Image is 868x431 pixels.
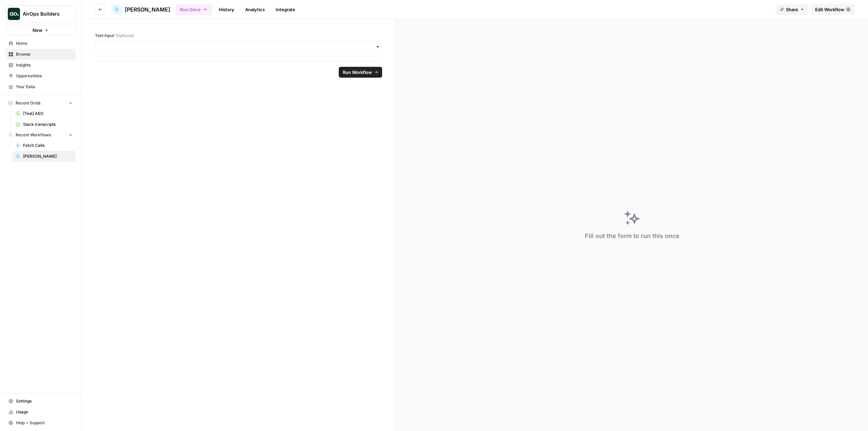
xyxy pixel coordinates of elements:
[5,407,76,417] a: Usage
[241,4,269,15] a: Analytics
[343,69,372,76] span: Run Workflow
[5,71,76,81] a: Opportunities
[5,396,76,407] a: Settings
[5,98,76,108] button: Recent Grids
[8,8,20,20] img: AirOps Builders Logo
[5,25,76,35] button: New
[272,4,299,15] a: Integrate
[16,40,73,46] span: Home
[16,409,73,415] span: Usage
[16,420,73,426] span: Help + Support
[815,6,844,13] span: Edit Workflow
[5,38,76,49] a: Home
[585,231,679,241] div: Fill out the form to run this once
[16,132,51,138] span: Recent Workflows
[5,130,76,140] button: Recent Workflows
[786,6,798,13] span: Share
[13,108,76,119] a: [Test] AEO
[13,119,76,130] a: Slack transcripts
[5,81,76,92] a: Your Data
[111,4,170,15] a: [PERSON_NAME]
[5,60,76,71] a: Insights
[16,73,73,79] span: Opportunities
[23,121,73,128] span: Slack transcripts
[13,151,76,162] a: [PERSON_NAME]
[339,67,382,78] button: Run Workflow
[16,62,73,68] span: Insights
[811,4,854,15] a: Edit Workflow
[5,49,76,60] a: Browse
[23,11,64,17] span: AirOps Builders
[16,84,73,90] span: Your Data
[13,140,76,151] a: Fetch Calls
[23,142,73,149] span: Fetch Calls
[115,33,134,39] span: (Optional)
[5,5,76,22] button: Workspace: AirOps Builders
[16,100,40,106] span: Recent Grids
[23,153,73,159] span: [PERSON_NAME]
[33,27,42,34] span: New
[215,4,238,15] a: History
[16,398,73,404] span: Settings
[95,33,382,39] label: Test Input
[5,417,76,428] button: Help + Support
[176,4,212,15] button: Run Once
[125,5,170,14] span: [PERSON_NAME]
[776,4,808,15] button: Share
[23,111,73,117] span: [Test] AEO
[16,51,73,57] span: Browse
